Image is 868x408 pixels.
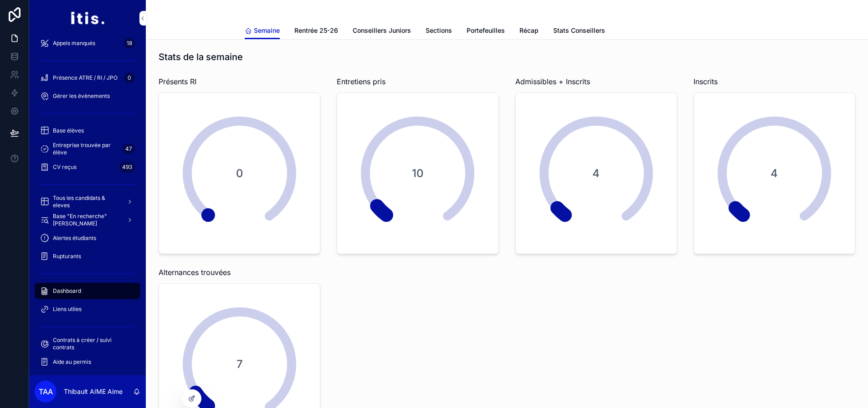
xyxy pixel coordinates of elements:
a: Semaine [245,22,280,40]
a: Sections [426,22,452,41]
span: Rupturants [53,253,81,260]
span: Alertes étudiants [53,235,96,242]
span: 7 [209,357,271,372]
span: Entreprise trouvée par élève [53,142,119,156]
span: Stats Conseillers [553,26,605,35]
div: scrollable content [29,36,146,375]
a: Alertes étudiants [35,230,140,246]
a: Rentrée 25-26 [294,22,338,41]
span: Récap [519,26,539,35]
a: Contrats à créer / suivi contrats [35,336,140,352]
span: Appels manqués [53,40,95,47]
span: TAA [39,386,53,397]
a: Base "En recherche" [PERSON_NAME] [35,212,140,228]
span: 4 [565,166,627,181]
a: Rupturants [35,248,140,265]
a: Liens utiles [35,301,140,317]
span: Contrats à créer / suivi contrats [53,337,131,351]
span: Dashboard [53,287,81,295]
a: Entreprise trouvée par élève47 [35,141,140,157]
a: Aide au permis [35,354,140,370]
div: 0 [124,72,135,83]
a: Conseillers Juniors [353,22,411,41]
span: Tous les candidats & eleves [53,194,119,209]
span: Admissibles + Inscrits [515,76,590,87]
span: Base "En recherche" [PERSON_NAME] [53,213,119,227]
div: 47 [123,143,135,154]
span: 10 [387,166,449,181]
div: 493 [119,162,135,173]
span: Conseillers Juniors [353,26,411,35]
span: Inscrits [693,76,718,87]
img: App logo [70,11,104,25]
div: 18 [124,38,135,49]
a: Base élèves [35,122,140,139]
span: Présence ATRE / RI / JPO [53,74,118,82]
a: Présence ATRE / RI / JPO0 [35,70,140,86]
span: 4 [743,166,805,181]
p: Thibault AIME Aime [64,387,123,396]
a: Portefeuilles [467,22,505,41]
span: Portefeuilles [467,26,505,35]
a: Gérer les évènements [35,88,140,104]
span: Présents RI [159,76,196,87]
span: Base élèves [53,127,84,134]
span: CV reçus [53,163,77,171]
span: Rentrée 25-26 [294,26,338,35]
a: Appels manqués18 [35,35,140,51]
span: Gérer les évènements [53,92,110,100]
span: Aide au permis [53,358,91,366]
a: Dashboard [35,283,140,299]
a: CV reçus493 [35,159,140,175]
a: Tous les candidats & eleves [35,194,140,210]
span: 0 [209,166,271,181]
span: Alternances trouvées [159,267,231,278]
a: Récap [519,22,539,41]
a: Stats Conseillers [553,22,605,41]
span: Liens utiles [53,306,82,313]
h1: Stats de la semaine [159,51,243,63]
span: Semaine [254,26,280,35]
span: Sections [426,26,452,35]
span: Entretiens pris [337,76,385,87]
